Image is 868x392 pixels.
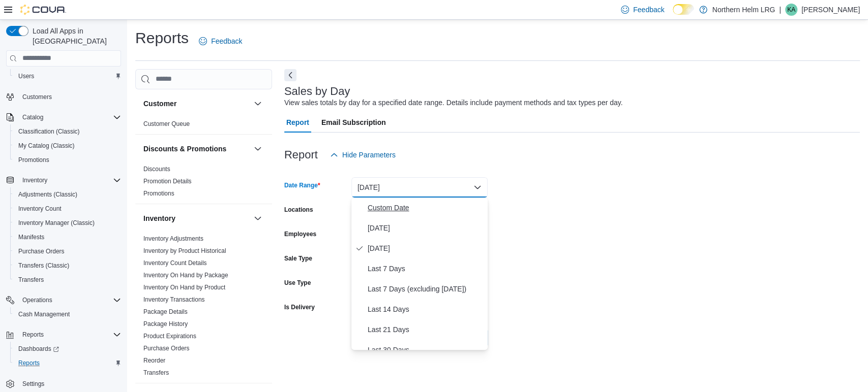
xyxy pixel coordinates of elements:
[284,97,623,108] div: View sales totals by day for a specified date range. Details include payment methods and tax type...
[18,174,51,186] button: Inventory
[368,283,484,295] span: Last 7 Days (excluding [DATE])
[14,231,121,243] span: Manifests
[14,308,121,320] span: Cash Management
[18,190,77,199] span: Adjustments (Classic)
[18,329,48,341] button: Reports
[284,254,312,263] label: Sale Type
[10,124,125,139] button: Classification (Classic)
[368,344,484,356] span: Last 30 Days
[14,217,99,229] a: Inventory Manager (Classic)
[143,357,165,364] a: Reorder
[135,233,272,383] div: Inventory
[143,247,226,255] span: Inventory by Product Historical
[10,258,125,273] button: Transfers (Classic)
[633,5,664,15] span: Feedback
[321,112,386,133] span: Email Subscription
[779,4,781,16] p: |
[368,202,484,214] span: Custom Date
[785,4,797,16] div: Kyle Agnew
[143,165,170,173] span: Discounts
[10,153,125,167] button: Promotions
[673,4,694,15] input: Dark Mode
[14,154,53,166] a: Promotions
[18,111,121,123] span: Catalog
[14,357,121,369] span: Reports
[284,85,350,97] h3: Sales by Day
[143,345,190,352] a: Purchase Orders
[143,296,205,303] a: Inventory Transactions
[368,222,484,234] span: [DATE]
[368,263,484,275] span: Last 7 Days
[10,139,125,153] button: My Catalog (Classic)
[18,359,40,367] span: Reports
[143,120,190,127] a: Customer Queue
[135,118,272,134] div: Customer
[22,380,44,388] span: Settings
[143,283,225,291] span: Inventory On Hand by Product
[2,173,125,187] button: Inventory
[14,203,66,215] a: Inventory Count
[143,369,169,376] a: Transfers
[351,198,488,350] div: Select listbox
[286,112,309,133] span: Report
[143,213,175,223] h3: Inventory
[143,344,190,352] span: Purchase Orders
[10,244,125,258] button: Purchase Orders
[18,294,56,306] button: Operations
[14,308,74,320] a: Cash Management
[18,310,70,318] span: Cash Management
[143,178,192,185] a: Promotion Details
[284,181,320,189] label: Date Range
[18,262,69,270] span: Transfers (Classic)
[143,144,226,154] h3: Discounts & Promotions
[143,99,176,109] h3: Customer
[2,376,125,391] button: Settings
[18,345,59,353] span: Dashboards
[14,140,121,152] span: My Catalog (Classic)
[143,333,196,340] a: Product Expirations
[143,144,250,154] button: Discounts & Promotions
[2,110,125,124] button: Catalog
[284,69,296,81] button: Next
[14,188,121,201] span: Adjustments (Classic)
[143,247,226,254] a: Inventory by Product Historical
[14,274,121,286] span: Transfers
[18,127,80,136] span: Classification (Classic)
[211,36,242,46] span: Feedback
[14,245,69,257] a: Purchase Orders
[284,303,315,311] label: Is Delivery
[18,72,34,80] span: Users
[18,142,75,150] span: My Catalog (Classic)
[14,343,63,355] a: Dashboards
[143,320,188,328] a: Package History
[143,356,165,365] span: Reorder
[28,26,121,46] span: Load All Apps in [GEOGRAPHIC_DATA]
[195,31,246,51] a: Feedback
[22,296,52,304] span: Operations
[143,272,228,279] a: Inventory On Hand by Package
[143,308,188,315] a: Package Details
[14,274,48,286] a: Transfers
[673,15,673,15] span: Dark Mode
[10,230,125,244] button: Manifests
[252,212,264,224] button: Inventory
[143,189,174,198] span: Promotions
[18,90,121,103] span: Customers
[14,357,44,369] a: Reports
[801,4,860,16] p: [PERSON_NAME]
[10,356,125,370] button: Reports
[22,331,44,339] span: Reports
[18,219,95,227] span: Inventory Manager (Classic)
[10,202,125,216] button: Inventory Count
[14,125,121,138] span: Classification (Classic)
[18,276,44,284] span: Transfers
[143,177,192,185] span: Promotion Details
[2,89,125,104] button: Customers
[10,307,125,321] button: Cash Management
[135,28,189,48] h1: Reports
[14,259,73,272] a: Transfers (Classic)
